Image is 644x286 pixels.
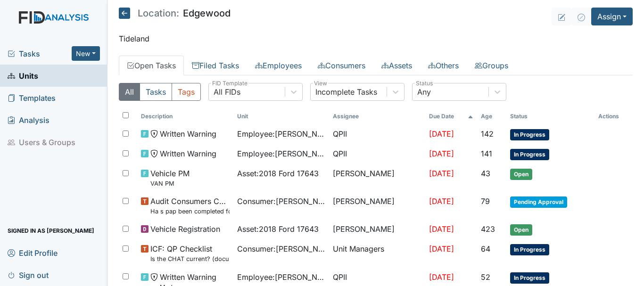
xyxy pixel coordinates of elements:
[329,144,425,164] td: QPII
[119,83,201,101] div: Type filter
[510,129,549,140] span: In Progress
[160,148,216,159] span: Written Warning
[329,124,425,144] td: QPII
[481,272,490,282] span: 52
[510,149,549,160] span: In Progress
[119,8,231,19] h5: Edgewood
[429,224,454,234] span: [DATE]
[8,268,49,282] span: Sign out
[373,56,420,75] a: Assets
[8,68,38,83] span: Units
[481,224,495,234] span: 423
[160,128,216,139] span: Written Warning
[510,196,567,208] span: Pending Approval
[594,108,633,124] th: Actions
[150,196,230,216] span: Audit Consumers Charts Ha s pap been completed for all females over 18 or is there evidence that ...
[591,8,633,25] button: Assign
[237,243,326,254] span: Consumer : [PERSON_NAME]
[172,83,201,101] button: Tags
[506,108,594,124] th: Toggle SortBy
[8,245,58,260] span: Edit Profile
[315,86,377,98] div: Incomplete Tasks
[429,129,454,139] span: [DATE]
[510,169,532,180] span: Open
[214,86,240,98] div: All FIDs
[237,148,326,159] span: Employee : [PERSON_NAME]
[8,48,72,59] a: Tasks
[119,33,633,44] p: Tideland
[233,108,330,124] th: Toggle SortBy
[429,169,454,178] span: [DATE]
[184,56,247,75] a: Filed Tasks
[150,243,230,263] span: ICF: QP Checklist Is the CHAT current? (document the date in the comment section)
[481,149,492,158] span: 141
[247,56,310,75] a: Employees
[329,239,425,267] td: Unit Managers
[329,108,425,124] th: Assignee
[150,207,230,216] small: Ha s pap been completed for all [DEMOGRAPHIC_DATA] over 18 or is there evidence that one is not r...
[140,83,172,101] button: Tasks
[420,56,467,75] a: Others
[123,112,129,118] input: Toggle All Rows Selected
[429,196,454,206] span: [DATE]
[310,56,373,75] a: Consumers
[150,179,190,188] small: VAN PM
[481,129,494,139] span: 142
[237,196,326,207] span: Consumer : [PERSON_NAME]
[237,128,326,139] span: Employee : [PERSON_NAME]
[237,271,326,283] span: Employee : [PERSON_NAME]
[481,196,490,206] span: 79
[510,244,549,255] span: In Progress
[119,56,184,75] a: Open Tasks
[477,108,506,124] th: Toggle SortBy
[8,223,94,238] span: Signed in as [PERSON_NAME]
[467,56,516,75] a: Groups
[429,149,454,158] span: [DATE]
[510,224,532,236] span: Open
[119,83,140,101] button: All
[72,46,100,61] button: New
[150,223,220,235] span: Vehicle Registration
[481,244,490,253] span: 64
[329,220,425,239] td: [PERSON_NAME]
[137,108,233,124] th: Toggle SortBy
[510,272,549,284] span: In Progress
[481,169,490,178] span: 43
[237,223,319,235] span: Asset : 2018 Ford 17643
[429,272,454,282] span: [DATE]
[150,168,190,188] span: Vehicle PM VAN PM
[138,8,179,18] span: Location:
[417,86,431,98] div: Any
[329,192,425,220] td: [PERSON_NAME]
[237,168,319,179] span: Asset : 2018 Ford 17643
[8,113,50,127] span: Analysis
[429,244,454,253] span: [DATE]
[329,164,425,192] td: [PERSON_NAME]
[150,254,230,263] small: Is the CHAT current? (document the date in the comment section)
[8,90,56,105] span: Templates
[425,108,477,124] th: Toggle SortBy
